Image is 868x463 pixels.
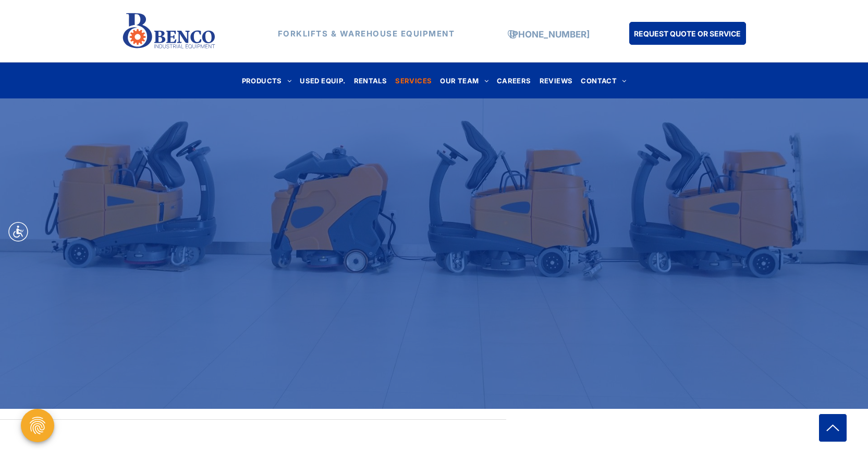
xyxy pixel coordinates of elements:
a: REVIEWS [535,73,577,87]
a: RENTALS [350,73,392,87]
a: REQUEST QUOTE OR SERVICE [629,22,746,45]
a: CAREERS [493,73,535,87]
a: USED EQUIP. [296,73,349,87]
a: CONTACT [577,73,630,87]
a: [PHONE_NUMBER] [509,29,590,40]
a: PRODUCTS [238,73,296,87]
strong: FORKLIFTS & WAREHOUSE EQUIPMENT [278,29,455,39]
span: REQUEST QUOTE OR SERVICE [634,24,741,43]
a: SERVICES [391,73,436,87]
a: OUR TEAM [436,73,493,87]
